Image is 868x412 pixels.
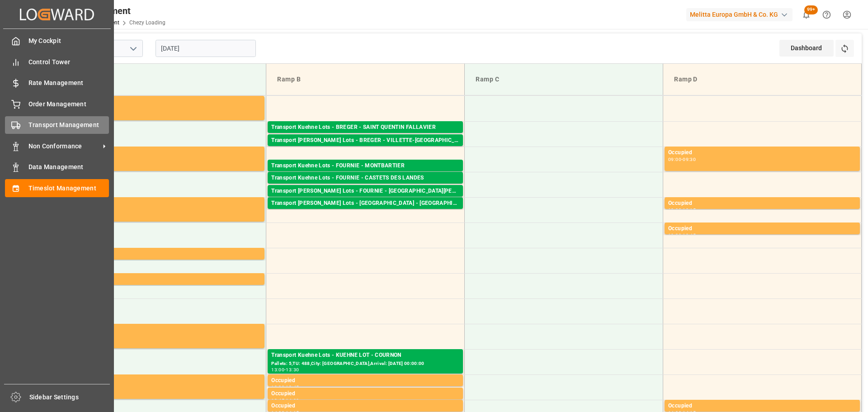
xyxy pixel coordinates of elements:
[28,36,109,46] span: My Cockpit
[5,158,109,176] a: Data Management
[73,275,261,284] div: Occupied
[75,71,259,88] div: Ramp A
[271,368,284,372] div: 13:00
[28,57,109,67] span: Control Tower
[284,385,286,389] div: -
[271,136,459,145] div: Transport [PERSON_NAME] Lots - BREGER - VILLETTE-[GEOGRAPHIC_DATA]
[472,71,656,88] div: Ramp C
[286,368,299,372] div: 13:30
[271,376,459,385] div: Occupied
[286,385,299,389] div: 13:45
[286,398,299,403] div: 14:00
[683,157,696,161] div: 09:30
[284,368,286,372] div: -
[5,74,109,92] a: Rate Management
[126,42,140,56] button: open menu
[271,132,459,140] div: Pallets: 4,TU: 56,City: [GEOGRAPHIC_DATA][PERSON_NAME],Arrival: [DATE] 00:00:00
[271,385,284,389] div: 13:30
[271,187,459,196] div: Transport [PERSON_NAME] Lots - FOURNIE - [GEOGRAPHIC_DATA][PERSON_NAME]
[5,32,109,50] a: My Cockpit
[816,5,837,25] button: Help Center
[271,183,459,190] div: Pallets: 4,TU: 13,City: CASTETS DES [PERSON_NAME],Arrival: [DATE] 00:00:00
[271,161,459,170] div: Transport Kuehne Lots - FOURNIE - MONTBARTIER
[5,116,109,134] a: Transport Management
[271,196,459,204] div: Pallets: ,TU: 75,City: [GEOGRAPHIC_DATA][PERSON_NAME],Arrival: [DATE] 00:00:00
[681,157,683,161] div: -
[681,208,683,212] div: -
[156,40,256,57] input: DD-MM-YYYY
[804,5,818,14] span: 99+
[29,393,110,402] span: Sidebar Settings
[686,6,796,23] button: Melitta Europa GmbH & Co. KG
[274,71,457,88] div: Ramp B
[73,326,261,335] div: Occupied
[28,184,109,193] span: Timeslot Management
[683,208,696,212] div: 10:15
[73,98,261,107] div: Occupied
[28,120,109,130] span: Transport Management
[271,398,284,403] div: 13:45
[73,148,261,157] div: Occupied
[28,78,109,88] span: Rate Management
[271,174,459,183] div: Transport Kuehne Lots - FOURNIE - CASTETS DES LANDES
[284,398,286,403] div: -
[271,351,459,360] div: Transport Kuehne Lots - KUEHNE LOT - COURNON
[668,233,681,237] div: 10:30
[271,360,459,368] div: Pallets: 5,TU: 488,City: [GEOGRAPHIC_DATA],Arrival: [DATE] 00:00:00
[73,199,261,208] div: Occupied
[686,8,793,21] div: Melitta Europa GmbH & Co. KG
[271,199,459,208] div: Transport [PERSON_NAME] Lots - [GEOGRAPHIC_DATA] - [GEOGRAPHIC_DATA]
[73,376,261,385] div: Occupied
[271,208,459,216] div: Pallets: 1,TU: 299,City: [GEOGRAPHIC_DATA],Arrival: [DATE] 00:00:00
[5,95,109,113] a: Order Management
[668,224,856,233] div: Occupied
[668,148,856,157] div: Occupied
[271,389,459,398] div: Occupied
[5,53,109,71] a: Control Tower
[28,162,109,172] span: Data Management
[681,233,683,237] div: -
[779,40,834,57] div: Dashboard
[271,170,459,178] div: Pallets: 5,TU: 190,City: MONTBARTIER,Arrival: [DATE] 00:00:00
[73,250,261,259] div: Occupied
[271,123,459,132] div: Transport Kuehne Lots - BREGER - SAINT QUENTIN FALLAVIER
[271,145,459,153] div: Pallets: 3,TU: 637,City: [GEOGRAPHIC_DATA],Arrival: [DATE] 00:00:00
[668,402,856,411] div: Occupied
[683,233,696,237] div: 10:45
[796,5,816,25] button: show 100 new notifications
[28,142,100,151] span: Non Conformance
[668,157,681,161] div: 09:00
[28,99,109,109] span: Order Management
[668,199,856,208] div: Occupied
[5,179,109,197] a: Timeslot Management
[271,402,459,411] div: Occupied
[670,71,854,88] div: Ramp D
[668,208,681,212] div: 10:00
